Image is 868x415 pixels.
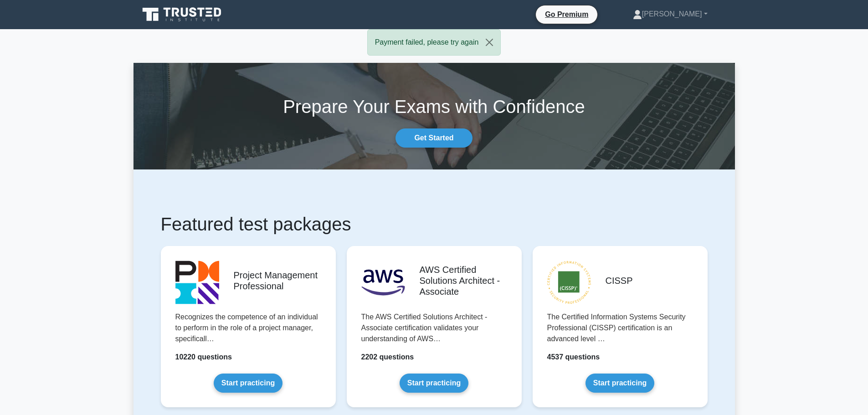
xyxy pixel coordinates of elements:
h1: Prepare Your Exams with Confidence [134,96,735,118]
h1: Featured test packages [161,213,708,235]
div: Payment failed, please try again [367,29,501,56]
a: [PERSON_NAME] [611,5,729,23]
a: Get Started [395,128,472,148]
a: Start practicing [586,374,654,393]
a: Start practicing [400,374,468,393]
a: Start practicing [214,374,282,393]
button: Close [478,30,500,55]
a: Go Premium [539,9,594,20]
